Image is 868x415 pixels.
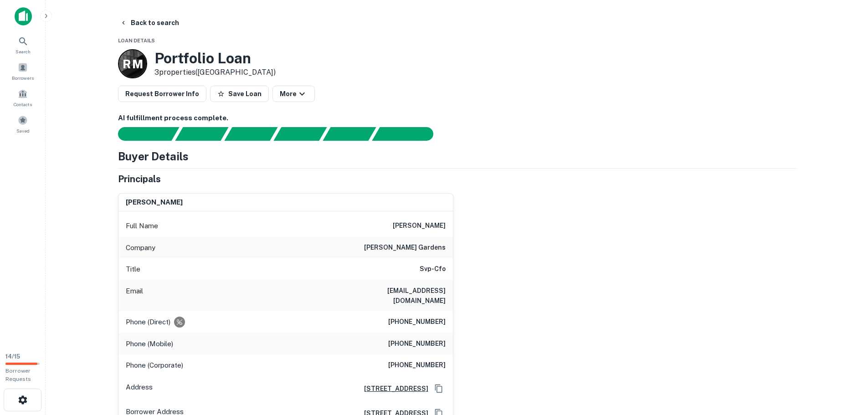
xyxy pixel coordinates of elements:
button: Request Borrower Info [118,86,206,102]
p: Company [126,242,155,253]
h5: Principals [118,172,161,186]
span: Borrower Requests [5,368,31,382]
a: [STREET_ADDRESS] [357,384,428,394]
p: Address [126,382,153,395]
p: Phone (Corporate) [126,360,183,371]
p: Title [126,264,140,275]
h6: [PERSON_NAME] [126,197,183,208]
div: Principals found, still searching for contact information. This may take time... [323,127,376,141]
div: Requests to not be contacted at this number [174,317,185,328]
span: Loan Details [118,38,155,43]
a: Contacts [3,85,43,110]
div: AI fulfillment process complete. [372,127,444,141]
h3: Portfolio Loan [154,50,276,67]
div: Your request is received and processing... [175,127,228,141]
div: Sending borrower request to AI... [107,127,175,141]
a: Search [3,32,43,57]
img: capitalize-icon.png [15,7,32,26]
h6: [PHONE_NUMBER] [388,360,446,371]
p: Full Name [126,220,158,231]
span: Search [15,48,31,55]
p: Phone (Direct) [126,317,170,328]
h6: Svp-Cfo [420,264,446,275]
p: 3 properties ([GEOGRAPHIC_DATA]) [154,67,276,78]
p: Email [126,286,143,306]
h6: [PERSON_NAME] [393,220,446,231]
span: 14 / 15 [5,353,20,360]
h6: [PHONE_NUMBER] [388,317,446,328]
h6: [PHONE_NUMBER] [388,338,446,349]
div: Principals found, AI now looking for contact information... [273,127,327,141]
p: Phone (Mobile) [126,338,173,349]
button: More [272,86,315,102]
button: Copy Address [432,382,446,395]
a: Saved [3,112,43,136]
h6: [PERSON_NAME] gardens [364,242,446,253]
span: Saved [16,127,30,134]
span: Borrowers [12,74,34,82]
iframe: Chat Widget [822,342,868,386]
button: Save Loan [210,86,269,102]
button: Back to search [116,15,183,31]
a: Borrowers [3,59,43,83]
h4: Buyer Details [118,148,189,164]
h6: [EMAIL_ADDRESS][DOMAIN_NAME] [336,286,446,306]
h6: AI fulfillment process complete. [118,113,796,123]
span: Contacts [14,101,32,108]
div: Documents found, AI parsing details... [224,127,277,141]
p: R M [123,55,142,73]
